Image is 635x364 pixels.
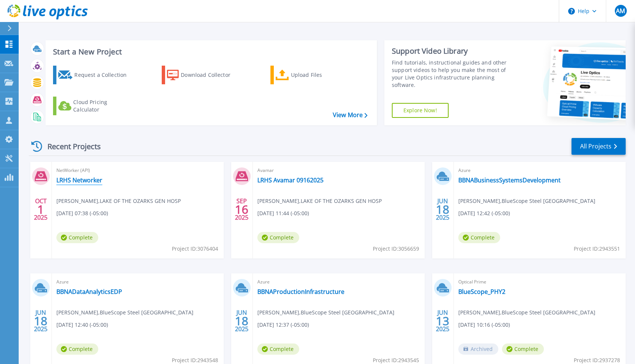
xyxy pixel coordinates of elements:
[56,288,122,295] a: BBNADataAnalyticsEDP
[34,307,48,335] div: JUN 2025
[56,232,98,243] span: Complete
[257,166,420,175] span: Avamar
[56,308,193,317] span: [PERSON_NAME] , BlueScope Steel [GEOGRAPHIC_DATA]
[436,318,449,324] span: 13
[458,166,621,175] span: Azure
[162,66,245,84] a: Download Collector
[235,318,248,324] span: 18
[257,176,323,184] a: LRHS Avamar 09162025
[270,66,354,84] a: Upload Files
[458,288,505,295] a: BlueScope_PHY2
[373,245,419,253] span: Project ID: 3056659
[458,232,500,243] span: Complete
[29,137,111,156] div: Recent Projects
[235,206,248,213] span: 16
[257,288,344,295] a: BBNAProductionInfrastructure
[257,209,309,217] span: [DATE] 11:44 (-05:00)
[616,8,625,14] span: AM
[53,66,136,84] a: Request a Collection
[257,308,394,317] span: [PERSON_NAME] , BlueScope Steel [GEOGRAPHIC_DATA]
[392,59,514,89] div: Find tutorials, instructional guides and other support videos to help you make the most of your L...
[257,197,382,205] span: [PERSON_NAME] , LAKE OF THE OZARKS GEN HOSP
[56,343,98,355] span: Complete
[34,196,48,223] div: OCT 2025
[53,48,367,56] h3: Start a New Project
[37,206,44,213] span: 1
[436,196,450,223] div: JUN 2025
[257,321,309,329] span: [DATE] 12:37 (-05:00)
[574,245,620,253] span: Project ID: 2943551
[56,278,219,286] span: Azure
[257,278,420,286] span: Azure
[53,97,136,115] a: Cloud Pricing Calculator
[34,318,47,324] span: 18
[458,308,595,317] span: [PERSON_NAME] , BlueScope Steel [GEOGRAPHIC_DATA]
[392,103,449,118] a: Explore Now!
[458,209,510,217] span: [DATE] 12:42 (-05:00)
[235,307,249,335] div: JUN 2025
[257,343,299,355] span: Complete
[56,209,108,217] span: [DATE] 07:38 (-05:00)
[74,68,134,82] div: Request a Collection
[436,307,450,335] div: JUN 2025
[458,321,510,329] span: [DATE] 10:16 (-05:00)
[181,68,241,82] div: Download Collector
[458,197,595,205] span: [PERSON_NAME] , BlueScope Steel [GEOGRAPHIC_DATA]
[56,166,219,175] span: NetWorker (API)
[172,245,218,253] span: Project ID: 3076404
[56,176,102,184] a: LRHS Networker
[458,176,561,184] a: BBNABusinessSystemsDevelopment
[458,343,498,355] span: Archived
[235,196,249,223] div: SEP 2025
[56,197,181,205] span: [PERSON_NAME] , LAKE OF THE OZARKS GEN HOSP
[257,232,299,243] span: Complete
[73,98,133,113] div: Cloud Pricing Calculator
[436,206,449,213] span: 18
[502,343,544,355] span: Complete
[571,138,626,155] a: All Projects
[56,321,108,329] span: [DATE] 12:40 (-05:00)
[458,278,621,286] span: Optical Prime
[291,68,351,82] div: Upload Files
[392,46,514,56] div: Support Video Library
[333,112,368,119] a: View More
